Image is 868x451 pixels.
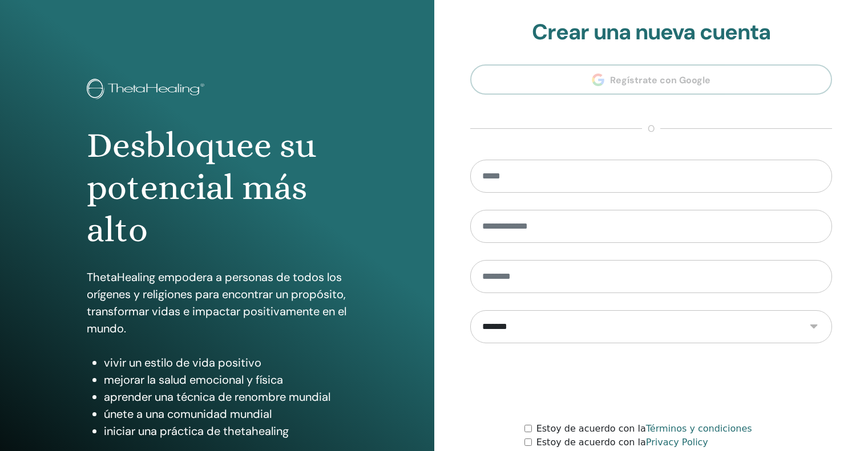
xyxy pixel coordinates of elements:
li: únete a una comunidad mundial [104,405,348,422]
li: vivir un estilo de vida positivo [104,354,348,371]
h2: Crear una nueva cuenta [470,19,833,46]
label: Estoy de acuerdo con la [536,436,708,449]
p: ThetaHealing empodera a personas de todos los orígenes y religiones para encontrar un propósito, ... [87,269,348,337]
li: mejorar la salud emocional y física [104,371,348,388]
a: Privacy Policy [646,437,708,448]
iframe: reCAPTCHA [564,360,738,405]
label: Estoy de acuerdo con la [536,422,752,436]
li: iniciar una práctica de thetahealing [104,422,348,440]
h1: Desbloquee su potencial más alto [87,124,348,251]
a: Términos y condiciones [646,423,752,434]
li: aprender una técnica de renombre mundial [104,388,348,405]
span: o [642,122,660,136]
